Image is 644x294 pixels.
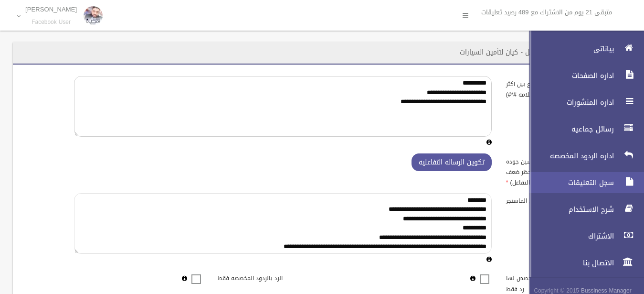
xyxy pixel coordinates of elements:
a: رسائل جماعيه [521,119,644,140]
span: الاشتراك [521,231,617,241]
button: تكوين الرساله التفاعليه [412,153,492,171]
span: اداره الردود المخصصه [521,151,617,161]
label: رساله v (افضل لتحسين جوده الصفحه وتجنب حظر ضعف التفاعل) [499,153,595,188]
span: سجل التعليقات [521,178,617,187]
span: بياناتى [521,44,617,54]
p: [PERSON_NAME] [25,6,77,13]
span: الاتصال بنا [521,258,617,268]
span: اداره المنشورات [521,98,617,107]
a: بياناتى [521,38,644,59]
a: اداره الردود المخصصه [521,145,644,166]
label: الرد على التعليق (للتنوع بين اكثر من رد ضع بينهما علامه #*#) [499,76,595,100]
label: الرد بالردود المخصصه فقط [211,271,306,284]
label: رساله الرد على الماسنجر [499,193,595,207]
a: الاشتراك [521,226,644,247]
span: اداره الصفحات [521,71,617,80]
header: اداره الصفحات / تعديل - كيان لتأمين السيارات [448,43,601,62]
span: شرح الاستخدام [521,205,617,214]
a: سجل التعليقات [521,172,644,193]
a: اداره الصفحات [521,65,644,86]
a: شرح الاستخدام [521,199,644,220]
a: اداره المنشورات [521,92,644,113]
span: رسائل جماعيه [521,124,617,134]
a: الاتصال بنا [521,252,644,273]
small: Facebook User [25,19,77,26]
